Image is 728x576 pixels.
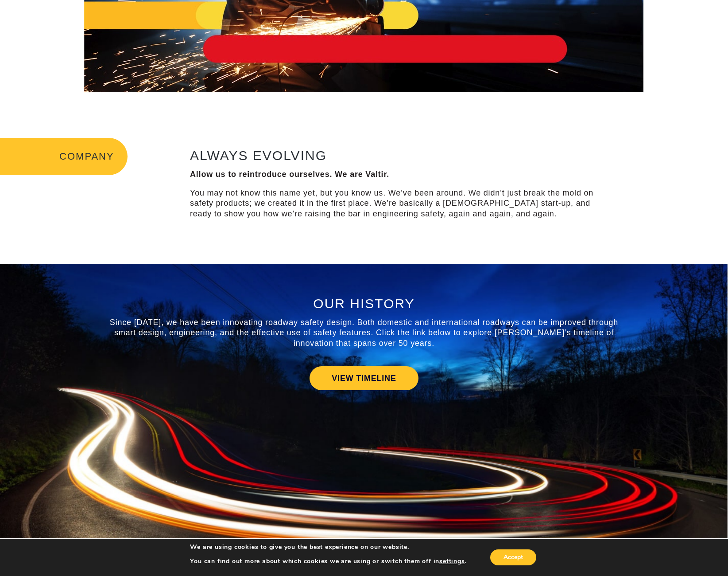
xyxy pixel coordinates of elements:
a: VIEW TIMELINE [310,366,418,390]
h2: ALWAYS EVOLVING [190,148,611,163]
p: We are using cookies to give you the best experience on our website. [190,543,466,551]
span: Since [DATE], we have been innovating roadway safety design. Both domestic and international road... [110,318,618,348]
button: settings [439,557,465,565]
strong: Allow us to reintroduce ourselves. We are Valtir. [190,170,389,179]
p: You may not know this name yet, but you know us. We’ve been around. We didn’t just break the mold... [190,188,611,219]
button: Accept [490,549,536,565]
p: You can find out more about which cookies we are using or switch them off in . [190,557,466,565]
span: OUR HISTORY [313,296,414,311]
